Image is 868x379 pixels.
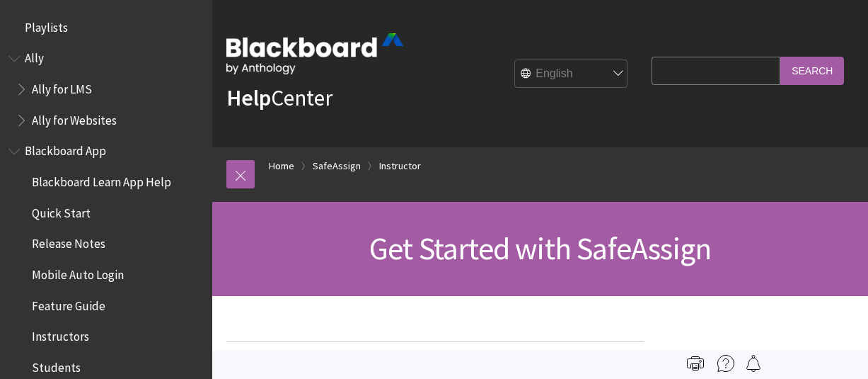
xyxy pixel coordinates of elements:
select: Site Language Selector [515,60,628,89]
nav: Book outline for Playlists [8,16,204,40]
a: Instructor [379,157,421,175]
span: Blackboard Learn App Help [32,170,171,189]
a: SafeAssign [313,157,361,175]
img: Print [687,355,704,372]
span: Instructors [32,325,89,344]
a: Home [269,157,294,175]
span: Students [32,356,81,375]
span: Mobile Auto Login [32,263,124,282]
span: Get Started with SafeAssign [369,229,711,268]
a: HelpCenter [226,84,332,112]
nav: Book outline for Anthology Ally Help [8,47,204,132]
span: Quick Start [32,201,91,220]
img: Blackboard by Anthology [226,33,403,74]
img: More help [717,355,734,372]
span: Release Notes [32,232,105,251]
strong: Help [226,84,271,112]
span: Playlists [25,16,68,35]
span: Blackboard App [25,140,106,159]
img: Follow this page [745,355,762,372]
span: Ally for LMS [32,77,92,96]
span: Ally [25,47,44,66]
span: Ally for Websites [32,108,117,128]
span: Feature Guide [32,294,105,313]
input: Search [780,57,844,84]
